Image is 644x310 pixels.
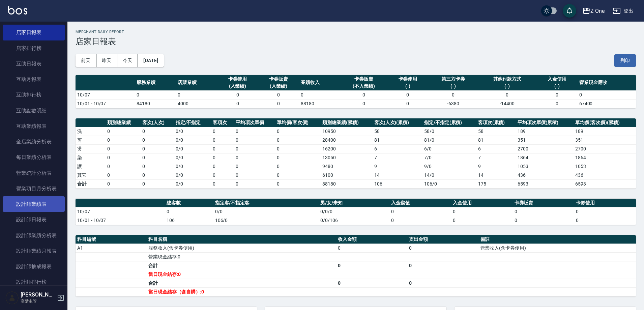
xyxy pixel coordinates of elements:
div: 卡券使用 [389,76,427,83]
td: 9480 [321,162,372,171]
td: 0 [336,261,407,270]
td: 0/0 [174,179,211,188]
td: 合計 [147,261,336,270]
td: 88180 [299,99,340,108]
td: 0 [275,144,321,153]
h5: [PERSON_NAME] [21,291,55,298]
td: 合計 [76,179,106,188]
div: (不入業績) [342,83,386,90]
button: [DATE] [138,54,164,67]
td: 10/01 - 10/07 [76,216,165,225]
td: 81 [373,136,422,144]
th: 備註 [479,235,636,244]
td: 0 [536,99,578,108]
td: 6 [373,144,422,153]
h3: 店家日報表 [76,37,636,46]
th: 平均項次單價(累積) [516,118,574,127]
td: 0 [275,136,321,144]
a: 設計師排行榜 [3,274,65,290]
div: 卡券販賣 [260,76,297,83]
td: 其它 [76,171,106,179]
th: 店販業績 [176,75,217,91]
td: 10/07 [76,207,165,216]
td: 351 [516,136,574,144]
td: -6380 [428,99,478,108]
th: 收入金額 [336,235,407,244]
td: 0 [106,179,141,188]
th: 單均價(客次價) [275,118,321,127]
td: 營業現金結存:0 [147,252,336,261]
td: 1864 [574,153,636,162]
td: 0 [275,171,321,179]
td: 9 [476,162,516,171]
td: 0 [234,127,275,136]
div: 其他付款方式 [480,76,535,83]
a: 互助點數明細 [3,103,65,118]
th: 客項次 [211,118,234,127]
td: 84180 [135,99,176,108]
td: 0 [217,90,258,99]
td: 0 [451,207,513,216]
td: 0 [387,90,429,99]
td: 0 [106,144,141,153]
td: 6593 [574,179,636,188]
img: Logo [8,6,27,15]
td: 0 [211,162,234,171]
td: 58 / 0 [422,127,476,136]
td: 7 [373,153,422,162]
td: 1864 [516,153,574,162]
td: 13050 [321,153,372,162]
table: a dense table [76,75,636,108]
td: 0 [234,179,275,188]
th: 支出金額 [407,235,478,244]
td: 0 [389,207,451,216]
td: 0 [141,144,174,153]
button: 前天 [76,54,96,67]
td: 0 / 0 [174,136,211,144]
td: 0 [106,171,141,179]
td: 9 [373,162,422,171]
td: 0 [451,216,513,225]
td: 0 / 0 [174,162,211,171]
td: 0 [387,99,429,108]
td: 28400 [321,136,372,144]
td: 0 [574,207,636,216]
td: 0 [513,216,575,225]
a: 營業統計分析表 [3,165,65,181]
th: 指定客/不指定客 [213,199,319,207]
td: 0 [211,171,234,179]
a: 互助日報表 [3,56,65,72]
th: 單均價(客次價)(累積) [574,118,636,127]
td: 0 [275,127,321,136]
th: 卡券販賣 [513,199,575,207]
td: 2700 [574,144,636,153]
a: 互助排行榜 [3,87,65,103]
button: 今天 [117,54,138,67]
td: 0 [176,90,217,99]
td: 0 [217,99,258,108]
td: 106/0 [213,216,319,225]
td: 剪 [76,136,106,144]
a: 設計師日報表 [3,212,65,227]
td: 0 / 0 [174,153,211,162]
a: 設計師抽成報表 [3,259,65,274]
div: 第三方卡券 [430,76,476,83]
td: 0 [165,207,213,216]
th: 卡券使用 [574,199,636,207]
td: 436 [516,171,574,179]
th: 營業現金應收 [578,75,636,91]
td: 0 [536,90,578,99]
td: 染 [76,153,106,162]
td: 0 [578,90,636,99]
th: 客次(人次)(累積) [373,118,422,127]
td: 0 / 0 [174,171,211,179]
td: 10/07 [76,90,135,99]
h2: Merchant Daily Report [76,30,636,34]
td: 0 [106,127,141,136]
a: 設計師業績表 [3,196,65,212]
td: 351 [574,136,636,144]
td: 0 [106,136,141,144]
td: 0 [428,90,478,99]
td: 0 [234,171,275,179]
td: 0 [336,279,407,287]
